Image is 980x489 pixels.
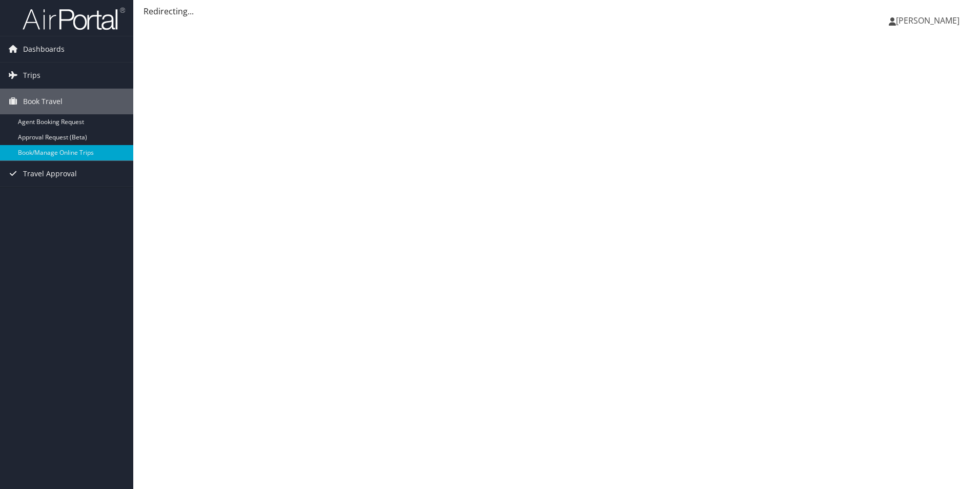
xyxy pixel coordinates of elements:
[889,5,970,36] a: [PERSON_NAME]
[23,36,65,62] span: Dashboards
[896,15,959,26] span: [PERSON_NAME]
[23,7,125,31] img: airportal-logo.png
[144,5,970,17] div: Redirecting...
[23,161,77,187] span: Travel Approval
[23,89,63,114] span: Book Travel
[23,63,40,88] span: Trips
